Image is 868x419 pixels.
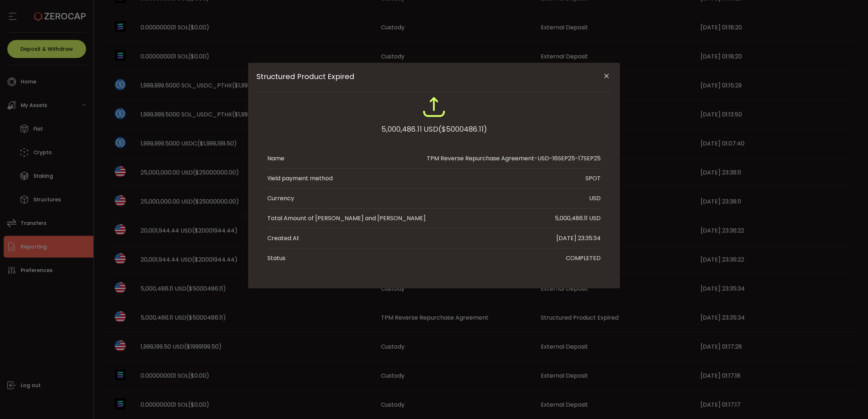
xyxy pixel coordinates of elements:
div: Total Amount of [PERSON_NAME] and [PERSON_NAME] [267,214,426,223]
div: Yield payment method [267,174,333,183]
div: 5,000,486.11 USD [555,214,601,223]
span: Structured Product Expired [256,72,576,81]
div: USD [589,194,601,203]
div: COMPLETED [566,254,601,263]
button: Close [600,70,613,83]
div: 5,000,486.11 USD [381,123,487,136]
div: Status [267,254,285,263]
div: TPM Reverse Repurchase Agreement-USD-16SEP25-17SEP25 [427,154,601,163]
div: Created At [267,234,299,243]
iframe: Chat Widget [832,384,868,419]
div: Structured Product Expired [248,63,620,288]
div: SPOT [585,174,601,183]
div: Name [267,154,284,163]
span: ($5000486.11) [438,123,487,136]
div: [DATE] 23:35:34 [556,234,601,243]
div: Currency [267,194,294,203]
